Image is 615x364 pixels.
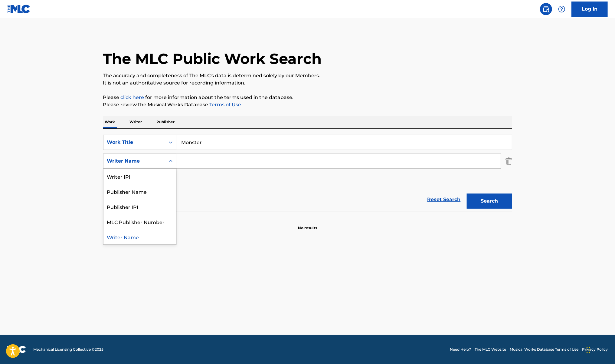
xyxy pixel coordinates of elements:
[505,154,512,169] img: Delete Criterion
[103,169,176,184] div: Writer IPI
[103,101,512,108] p: Please review the Musical Works Database
[103,94,512,101] p: Please for more information about the terms used in the database.
[7,5,31,13] img: MLC Logo
[121,94,144,100] a: click here
[475,347,506,352] a: The MLC Website
[7,346,26,353] img: logo
[103,50,322,68] h1: The MLC Public Work Search
[298,218,317,231] p: No results
[107,139,162,146] div: Work Title
[103,135,512,212] form: Search Form
[103,79,512,87] p: It is not an authoritative source for recording information.
[582,347,608,352] a: Privacy Policy
[103,214,176,229] div: MLC Publisher Number
[208,102,241,108] a: Terms of Use
[103,184,176,199] div: Publisher Name
[540,3,552,15] a: Public Search
[103,72,512,79] p: The accuracy and completeness of The MLC's data is determined solely by our Members.
[558,5,565,13] img: help
[542,5,550,13] img: search
[510,347,578,352] a: Musical Works Database Terms of Use
[424,193,464,206] a: Reset Search
[450,347,471,352] a: Need Help?
[467,194,512,209] button: Search
[571,2,608,17] a: Log In
[556,3,568,15] div: Help
[128,116,144,128] p: Writer
[107,157,162,165] div: Writer Name
[103,199,176,214] div: Publisher IPI
[585,335,615,364] iframe: Chat Widget
[103,116,117,128] p: Work
[155,116,177,128] p: Publisher
[103,229,176,244] div: Writer Name
[587,341,590,359] div: Drag
[33,347,103,352] span: Mechanical Licensing Collective © 2025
